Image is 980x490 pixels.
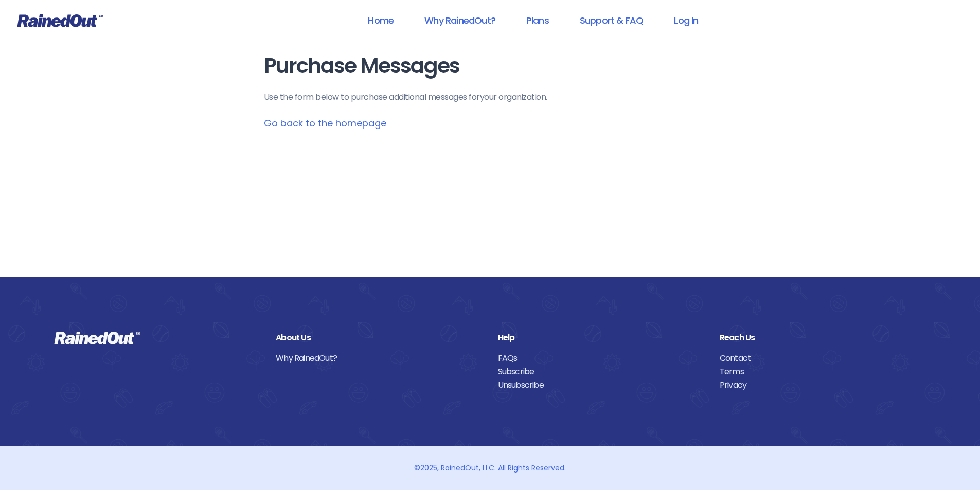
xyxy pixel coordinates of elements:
[411,9,509,32] a: Why RainedOut?
[720,352,926,365] a: Contact
[264,91,717,103] p: Use the form below to purchase additional messages for your organization .
[513,9,562,32] a: Plans
[498,331,704,344] div: Help
[498,352,704,365] a: FAQs
[276,331,482,344] div: About Us
[566,9,656,32] a: Support & FAQ
[264,55,717,78] h1: Purchase Messages
[498,378,704,392] a: Unsubscribe
[276,352,482,365] a: Why RainedOut?
[661,9,711,32] a: Log In
[720,378,926,392] a: Privacy
[354,9,407,32] a: Home
[720,365,926,378] a: Terms
[498,365,704,378] a: Subscribe
[264,117,386,130] a: Go back to the homepage
[720,331,926,344] div: Reach Us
